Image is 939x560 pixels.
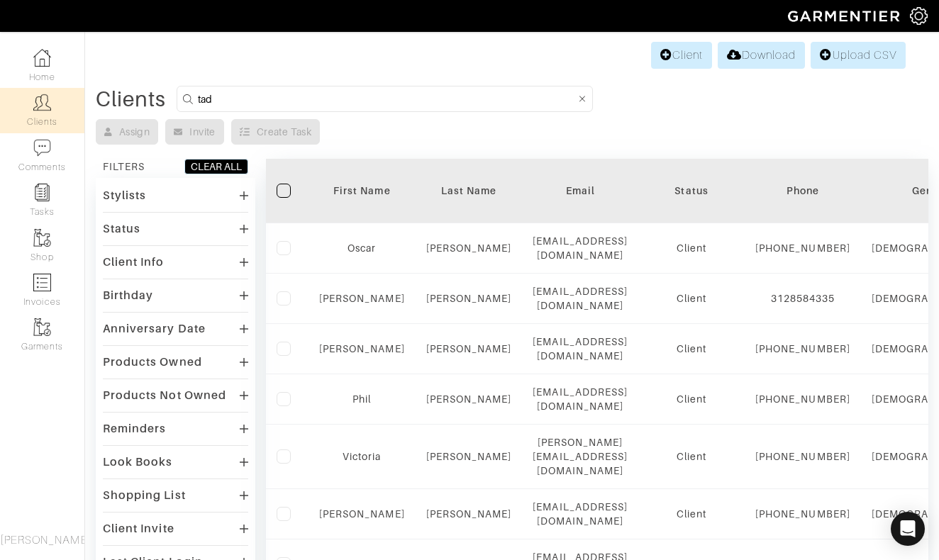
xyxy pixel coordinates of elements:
[811,42,906,69] a: Upload CSV
[533,385,628,413] div: [EMAIL_ADDRESS][DOMAIN_NAME]
[649,241,734,255] div: Client
[649,449,734,464] div: Client
[910,7,928,25] img: gear-icon-white-bd11855cb880d31180b6d7d6211b90ccbf57a29d726f0c71d8c61bd08dd39cc2.png
[33,229,51,247] img: garments-icon-b7da505a4dc4fd61783c78ac3ca0ef83fa9d6f193b1c9dc38574b1d14d53ca28.png
[426,184,512,198] div: Last Name
[533,184,628,198] div: Email
[33,274,51,291] img: orders-icon-0abe47150d42831381b5fb84f609e132dff9fe21cb692f30cb5eec754e2cba89.png
[426,343,512,354] a: [PERSON_NAME]
[649,342,734,356] div: Client
[198,90,576,108] input: Search by name, email, phone, city, or state
[33,139,51,157] img: comment-icon-a0a6a9ef722e966f86d9cbdc48e553b5cf19dbc54f86b18d962a5391bc8f6eb6.png
[319,508,405,520] a: [PERSON_NAME]
[755,241,850,255] div: [PHONE_NUMBER]
[781,4,910,28] img: garmentier-logo-header-white-b43fb05a5012e4ada735d5af1a66efaba907eab6374d6393d1fbf88cb4ef424d.png
[649,184,734,198] div: Status
[533,335,628,363] div: [EMAIL_ADDRESS][DOMAIN_NAME]
[533,500,628,528] div: [EMAIL_ADDRESS][DOMAIN_NAME]
[103,322,206,336] div: Anniversary Date
[426,451,512,462] a: [PERSON_NAME]
[103,159,145,174] div: FILTERS
[103,388,226,403] div: Products Not Owned
[103,189,146,203] div: Stylists
[649,392,734,406] div: Client
[343,451,381,462] a: Victoria
[651,42,712,69] a: Client
[755,507,850,521] div: [PHONE_NUMBER]
[426,393,512,405] a: [PERSON_NAME]
[33,49,51,67] img: dashboard-icon-dbcd8f5a0b271acd01030246c82b418ddd0df26cd7fceb0bd07c9910d44c42f6.png
[718,42,805,69] a: Download
[103,488,186,503] div: Shopping List
[352,393,371,405] a: Phil
[319,343,405,354] a: [PERSON_NAME]
[103,255,165,269] div: Client Info
[533,435,628,478] div: [PERSON_NAME][EMAIL_ADDRESS][DOMAIN_NAME]
[755,184,850,198] div: Phone
[319,184,405,198] div: First Name
[755,449,850,464] div: [PHONE_NUMBER]
[191,159,242,174] div: CLEAR ALL
[319,293,405,304] a: [PERSON_NAME]
[533,234,628,262] div: [EMAIL_ADDRESS][DOMAIN_NAME]
[184,159,248,174] button: CLEAR ALL
[103,455,173,469] div: Look Books
[33,184,51,201] img: reminder-icon-8004d30b9f0a5d33ae49ab947aed9ed385cf756f9e5892f1edd6e32f2345188e.png
[103,355,202,369] div: Products Owned
[891,512,925,546] div: Open Intercom Messenger
[426,242,512,254] a: [PERSON_NAME]
[426,293,512,304] a: [PERSON_NAME]
[103,289,153,303] div: Birthday
[755,291,850,306] div: 3128584335
[649,507,734,521] div: Client
[638,159,745,223] th: Toggle SortBy
[96,92,166,106] div: Clients
[309,159,416,223] th: Toggle SortBy
[348,242,376,254] a: Oscar
[533,284,628,313] div: [EMAIL_ADDRESS][DOMAIN_NAME]
[416,159,523,223] th: Toggle SortBy
[755,342,850,356] div: [PHONE_NUMBER]
[103,222,140,236] div: Status
[649,291,734,306] div: Client
[103,522,174,536] div: Client Invite
[103,422,166,436] div: Reminders
[426,508,512,520] a: [PERSON_NAME]
[33,318,51,336] img: garments-icon-b7da505a4dc4fd61783c78ac3ca0ef83fa9d6f193b1c9dc38574b1d14d53ca28.png
[33,94,51,111] img: clients-icon-6bae9207a08558b7cb47a8932f037763ab4055f8c8b6bfacd5dc20c3e0201464.png
[755,392,850,406] div: [PHONE_NUMBER]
